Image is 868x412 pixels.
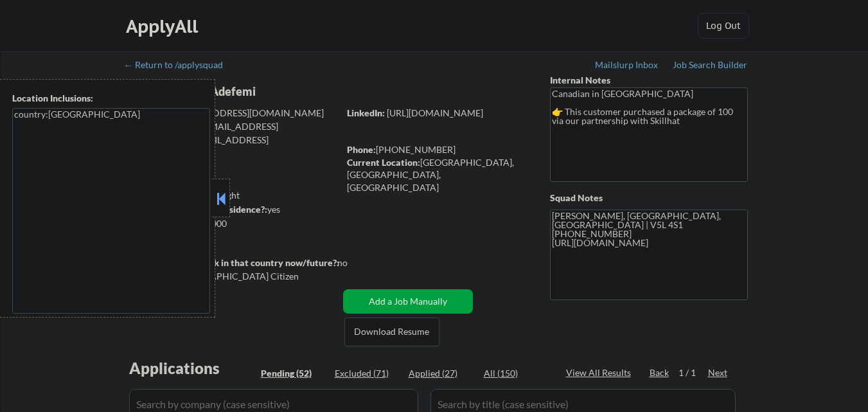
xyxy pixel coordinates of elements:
a: [URL][DOMAIN_NAME] [387,107,483,118]
button: Add a Job Manually [343,289,473,314]
button: Log Out [698,13,749,39]
strong: Phone: [347,144,376,155]
button: Download Resume [344,318,439,346]
div: Excluded (71) [335,367,399,380]
div: Pending (52) [261,367,325,380]
div: Omotesho Kola-Adefemi [125,84,389,100]
a: Job Search Builder [673,60,748,73]
div: Applied (27) [409,367,473,380]
div: ← Return to /applysquad [124,60,235,69]
div: Location Inclusions: [12,92,210,105]
div: Job Search Builder [673,60,748,69]
div: Squad Notes [550,192,748,204]
strong: LinkedIn: [347,107,385,118]
div: 25 sent / 100 bought [125,189,339,202]
div: Mailslurp Inbox [595,60,659,69]
div: Applications [129,361,256,376]
div: [EMAIL_ADDRESS][DOMAIN_NAME] [125,134,339,159]
a: Mailslurp Inbox [595,60,659,73]
div: Internal Notes [550,74,748,87]
div: no [337,256,374,269]
a: ← Return to /applysquad [124,60,235,73]
div: Next [708,366,729,379]
strong: Current Location: [347,157,420,168]
div: All (150) [484,367,548,380]
div: [EMAIL_ADDRESS][DOMAIN_NAME] [126,120,339,145]
div: Back [650,366,670,379]
div: [GEOGRAPHIC_DATA], [GEOGRAPHIC_DATA], [GEOGRAPHIC_DATA] [347,156,529,194]
div: [PHONE_NUMBER] [347,143,529,156]
div: View All Results [566,366,635,379]
strong: Will need Visa to work in that country now/future?: [125,257,339,268]
div: ApplyAll [126,15,202,37]
div: 1 / 1 [678,366,708,379]
div: Yes, I am a [DEMOGRAPHIC_DATA] Citizen [125,270,342,283]
div: $85,000 [125,217,339,230]
div: [EMAIL_ADDRESS][DOMAIN_NAME] [126,107,339,120]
